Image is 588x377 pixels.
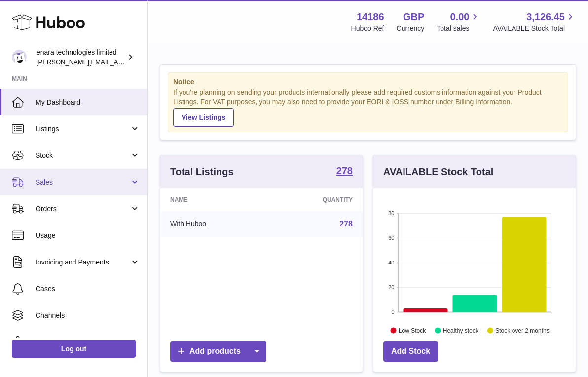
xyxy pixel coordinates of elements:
[388,210,394,216] text: 80
[160,188,267,211] th: Name
[12,340,136,358] a: Log out
[526,10,565,24] span: 3,126.45
[357,10,384,24] strong: 14186
[173,77,563,87] strong: Notice
[388,235,394,241] text: 60
[170,165,234,179] h3: Total Listings
[397,24,425,33] div: Currency
[36,124,130,134] span: Listings
[173,108,234,127] a: View Listings
[437,10,480,33] a: 0.00 Total sales
[36,311,140,320] span: Channels
[493,24,576,33] span: AVAILABLE Stock Total
[339,220,353,228] a: 278
[37,58,198,66] span: [PERSON_NAME][EMAIL_ADDRESS][DOMAIN_NAME]
[36,204,130,214] span: Orders
[170,341,266,362] a: Add products
[383,341,438,362] a: Add Stock
[403,10,424,24] strong: GBP
[383,165,493,179] h3: AVAILABLE Stock Total
[443,327,479,334] text: Healthy stock
[267,188,363,211] th: Quantity
[173,88,563,126] div: If you're planning on sending your products internationally please add required customs informati...
[493,10,576,33] a: 3,126.45 AVAILABLE Stock Total
[36,151,130,160] span: Stock
[336,166,353,176] strong: 278
[399,327,426,334] text: Low Stock
[450,10,470,24] span: 0.00
[36,258,130,267] span: Invoicing and Payments
[495,327,549,334] text: Stock over 2 months
[437,24,480,33] span: Total sales
[37,48,125,67] div: enara technologies limited
[351,24,384,33] div: Huboo Ref
[336,166,353,178] a: 278
[391,309,394,315] text: 0
[388,284,394,290] text: 20
[36,284,140,294] span: Cases
[388,260,394,265] text: 40
[36,231,140,240] span: Usage
[36,338,140,347] span: Settings
[12,50,27,65] img: Dee@enara.co
[160,211,267,237] td: With Huboo
[36,178,130,187] span: Sales
[36,98,140,107] span: My Dashboard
